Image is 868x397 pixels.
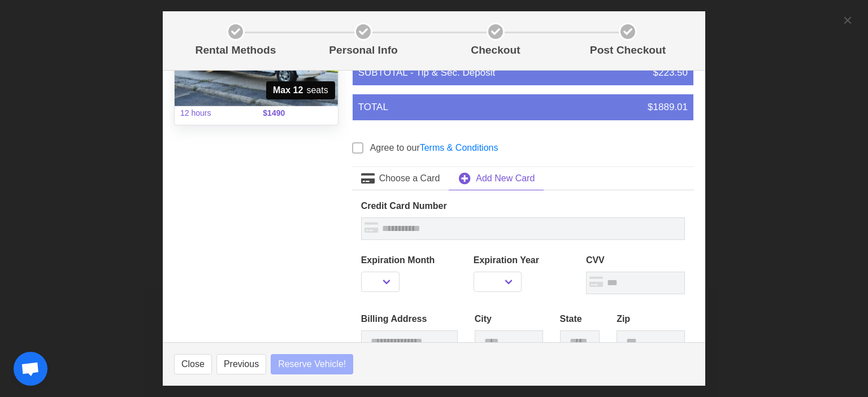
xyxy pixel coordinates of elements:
[278,357,346,371] span: Reserve Vehicle!
[434,42,557,59] p: Checkout
[420,143,498,152] a: Terms & Conditions
[653,66,688,80] span: $223.50
[617,312,685,326] label: Zip
[361,254,460,267] label: Expiration Month
[361,199,685,213] label: Credit Card Number
[476,172,535,185] span: Add New Card
[474,254,572,267] label: Expiration Year
[302,42,425,59] p: Personal Info
[560,312,600,326] label: State
[566,42,689,59] p: Post Checkout
[273,84,303,97] strong: Max 12
[174,354,212,374] button: Close
[271,354,353,374] button: Reserve Vehicle!
[353,60,693,86] li: SUBTOTAL - Tip & Sec. Deposit
[14,352,47,386] div: Open chat
[370,141,498,155] label: Agree to our
[648,100,688,115] span: $1889.01
[353,94,693,120] li: TOTAL
[586,254,685,267] label: CVV
[179,42,293,59] p: Rental Methods
[361,312,458,326] label: Billing Address
[266,81,335,99] span: seats
[173,101,256,126] span: 12 hours
[475,312,543,326] label: City
[379,172,440,185] span: Choose a Card
[216,354,266,374] button: Previous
